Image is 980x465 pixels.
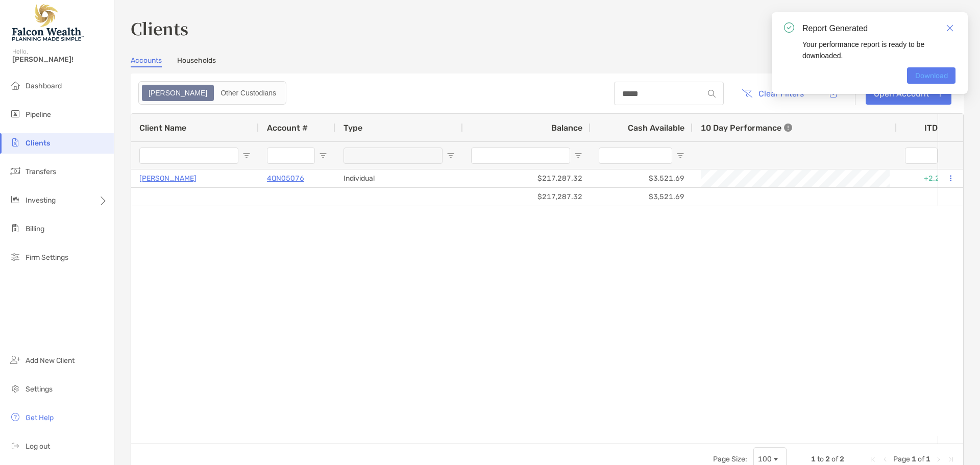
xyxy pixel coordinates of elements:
[811,455,816,463] span: 1
[9,439,21,452] img: logout icon
[802,22,955,35] div: Report Generated
[9,222,21,234] img: billing icon
[9,79,21,91] img: dashboard icon
[947,455,955,463] div: Last Page
[26,196,56,205] span: Investing
[139,123,186,133] span: Client Name
[734,82,812,105] button: Clear Filters
[591,169,693,187] div: $3,521.69
[676,152,684,160] button: Open Filter Menu
[869,455,877,463] div: First Page
[177,56,216,67] a: Households
[831,455,838,463] span: of
[817,455,824,463] span: to
[131,16,964,40] h3: Clients
[267,172,304,185] a: 4QN05076
[267,148,315,164] input: Account # Filter Input
[26,385,53,394] span: Settings
[946,25,953,32] img: icon close
[344,123,362,133] span: Type
[825,455,830,463] span: 2
[463,188,591,206] div: $217,287.32
[708,90,716,97] img: input icon
[335,169,463,187] div: Individual
[12,4,84,41] img: Falcon Wealth Planning Logo
[9,411,21,423] img: get-help icon
[912,455,916,463] span: 1
[9,193,21,206] img: investing icon
[628,123,684,133] span: Cash Available
[26,167,56,176] span: Transfers
[26,442,50,451] span: Log out
[26,413,54,422] span: Get Help
[9,354,21,366] img: add_new_client icon
[935,455,943,463] div: Next Page
[897,169,958,187] div: +2.23%
[591,188,693,206] div: $3,521.69
[138,81,286,105] div: segmented control
[758,455,772,463] div: 100
[924,123,950,133] div: ITD
[26,356,75,365] span: Add New Client
[463,169,591,187] div: $217,287.32
[840,455,844,463] span: 2
[893,455,910,463] span: Page
[26,82,62,90] span: Dashboard
[26,225,44,233] span: Billing
[139,148,238,164] input: Client Name Filter Input
[447,152,455,160] button: Open Filter Menu
[926,455,930,463] span: 1
[551,123,582,133] span: Balance
[784,22,794,33] img: icon notification
[918,455,924,463] span: of
[26,110,51,119] span: Pipeline
[944,22,955,34] a: Close
[143,86,213,100] div: Zoe
[713,455,747,463] div: Page Size:
[907,67,955,84] a: Download
[9,108,21,120] img: pipeline icon
[139,172,197,185] a: [PERSON_NAME]
[599,148,672,164] input: Cash Available Filter Input
[242,152,251,160] button: Open Filter Menu
[131,56,162,67] a: Accounts
[319,152,327,160] button: Open Filter Menu
[26,253,68,262] span: Firm Settings
[12,55,108,64] span: [PERSON_NAME]!
[267,123,308,133] span: Account #
[701,114,792,141] div: 10 Day Performance
[9,251,21,263] img: firm-settings icon
[905,148,938,164] input: ITD Filter Input
[9,165,21,177] img: transfers icon
[9,382,21,395] img: settings icon
[26,139,50,148] span: Clients
[574,152,582,160] button: Open Filter Menu
[881,455,889,463] div: Previous Page
[802,39,955,61] div: Your performance report is ready to be downloaded.
[9,136,21,149] img: clients icon
[471,148,570,164] input: Balance Filter Input
[215,86,282,100] div: Other Custodians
